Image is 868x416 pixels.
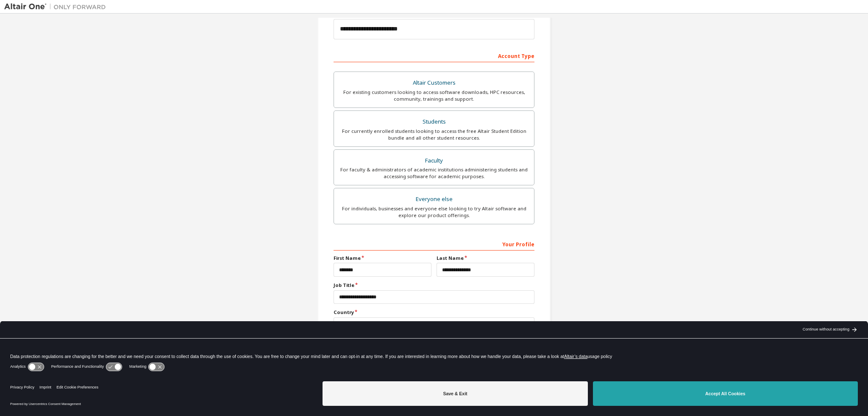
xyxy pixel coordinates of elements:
[339,166,529,180] div: For faculty & administrators of academic institutions administering students and accessing softwa...
[339,155,529,167] div: Faculty
[339,205,529,219] div: For individuals, businesses and everyone else looking to try Altair software and explore our prod...
[334,49,534,62] div: Account Type
[437,255,534,262] label: Last Name
[339,193,529,205] div: Everyone else
[334,255,431,262] label: First Name
[339,116,529,128] div: Students
[339,77,529,89] div: Altair Customers
[339,128,529,141] div: For currently enrolled students looking to access the free Altair Student Edition bundle and all ...
[334,237,534,251] div: Your Profile
[334,282,534,289] label: Job Title
[339,89,529,102] div: For existing customers looking to access software downloads, HPC resources, community, trainings ...
[4,3,110,11] img: Altair One
[334,309,534,316] label: Country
